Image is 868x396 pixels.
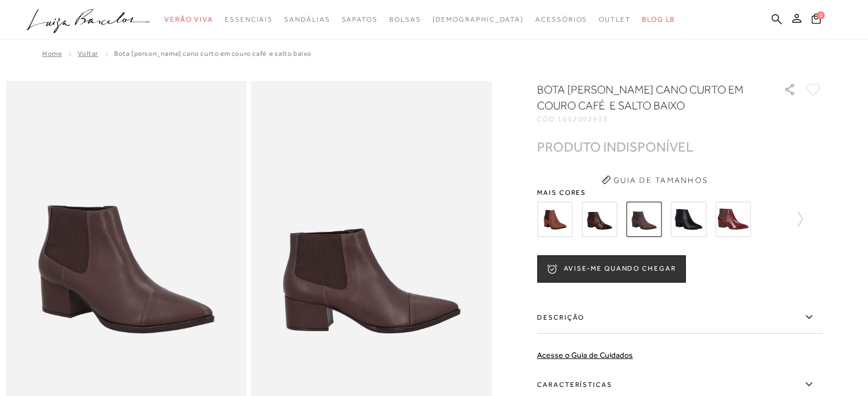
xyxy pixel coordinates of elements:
[537,141,693,153] div: PRODUTO INDISPONÍVEL
[626,202,661,237] img: BOTA CHELSEA CANO CURTO EM COURO CAFÉ E SALTO BAIXO
[808,13,824,28] button: 0
[671,202,706,237] img: Bota chelsea cano curto preta
[78,50,98,58] a: Voltar
[597,171,712,189] button: Guia de Tamanhos
[817,11,825,19] span: 0
[114,50,312,58] span: BOTA [PERSON_NAME] CANO CURTO EM COURO CAFÉ E SALTO BAIXO
[642,15,675,23] span: BLOG LB
[599,15,631,23] span: Outlet
[535,15,587,23] span: Acessórios
[164,9,213,30] a: noSubCategoriesText
[284,9,330,30] a: noSubCategoriesText
[599,9,631,30] a: noSubCategoriesText
[537,255,685,283] button: AVISE-ME QUANDO CHEGAR
[537,350,633,360] a: Acesse o Guia de Cuidados
[582,202,617,237] img: BOTA CHELSEA CANO CURTO EM COURO CAFÉ E SALTO BAIXO
[389,9,421,30] a: noSubCategoriesText
[341,15,377,23] span: Sapatos
[558,115,608,123] span: 1052002933
[432,9,524,30] a: noSubCategoriesText
[341,9,377,30] a: noSubCategoriesText
[537,202,572,237] img: Bota chelsea cano curto castanho
[537,116,765,123] div: CÓD:
[42,50,62,58] a: Home
[225,15,273,23] span: Essenciais
[537,301,822,334] label: Descrição
[715,202,750,237] img: BOTA CHELSEA CANO CURTO VERNIZ MALBEC
[642,9,675,30] a: BLOG LB
[535,9,587,30] a: noSubCategoriesText
[537,189,822,196] span: Mais cores
[225,9,273,30] a: noSubCategoriesText
[164,15,213,23] span: Verão Viva
[284,15,330,23] span: Sandálias
[389,15,421,23] span: Bolsas
[537,81,751,113] h1: BOTA [PERSON_NAME] CANO CURTO EM COURO CAFÉ E SALTO BAIXO
[432,15,524,23] span: [DEMOGRAPHIC_DATA]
